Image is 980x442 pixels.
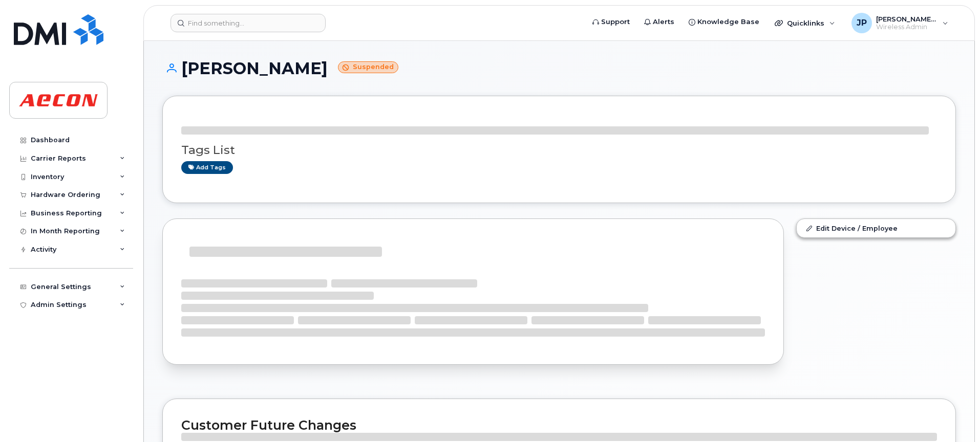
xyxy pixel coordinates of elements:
h3: Tags List [181,144,937,157]
a: Add tags [181,161,233,174]
h1: [PERSON_NAME] [162,59,956,77]
small: Suspended [338,61,398,73]
h2: Customer Future Changes [181,417,937,433]
a: Edit Device / Employee [797,219,955,237]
